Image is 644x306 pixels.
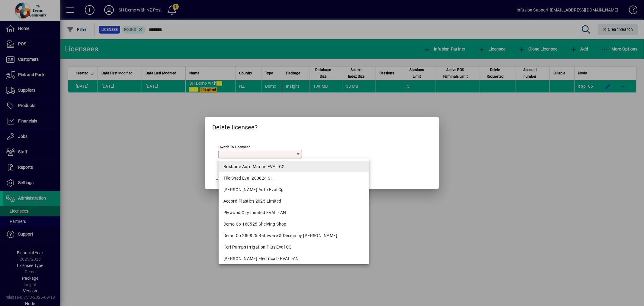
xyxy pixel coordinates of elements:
mat-option: Demo Co 280825 Bathware & Design by Kristy [219,230,370,241]
mat-option: M V Birchall Auto Eval Cg [219,184,370,195]
div: [PERSON_NAME] Electrical - EVAL -AN [223,256,365,262]
div: Plywood City Limited EVAL - AN [223,210,365,216]
mat-option: Plywood City Limited EVAL - AN [219,207,370,218]
span: Cancel [216,178,228,184]
div: Accord Plastics 2025 Limited [223,198,365,204]
div: Demo Co 280825 Bathware & Design by [PERSON_NAME] [223,233,365,239]
mat-option: Ross McDonald Electrical - EVAL -AN [219,253,370,264]
div: [PERSON_NAME] Auto Eval Cg [223,187,365,193]
mat-option: Demo Co 160525 Shelving Shop [219,218,370,230]
mat-option: Keri Pumps Irrigation Plus Eval CG [219,241,370,253]
mat-option: Accord Plastics 2025 Limited [219,195,370,207]
mat-option: Tile Shed Eval 200824 SH [219,172,370,184]
div: Brisbane Auto Marine EVAL CG [223,164,365,170]
mat-option: Brisbane Auto Marine EVAL CG [219,161,370,172]
div: Keri Pumps Irrigation Plus Eval CG [223,244,365,250]
button: Cancel [212,175,232,186]
h2: Delete licensee? [205,117,439,135]
div: Demo Co 160525 Shelving Shop [223,221,365,227]
mat-label: Switch to licensee [219,145,248,149]
div: Tile Shed Eval 200824 SH [223,175,365,181]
